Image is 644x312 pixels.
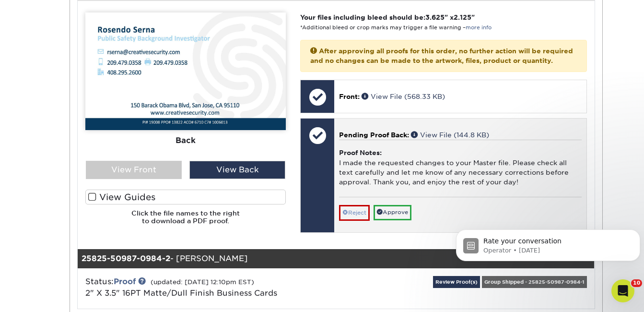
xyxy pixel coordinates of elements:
strong: After approving all proofs for this order, no further action will be required and no changes can ... [310,47,573,64]
span: Front: [339,93,360,100]
a: View File (144.8 KB) [411,131,489,139]
iframe: Intercom live chat [611,279,634,302]
strong: Proof Notes: [339,149,382,156]
a: more info [466,24,492,31]
a: 2" X 3.5" 16PT Matte/Dull Finish Business Cards [85,288,277,298]
span: 2.125 [454,13,471,21]
span: 3.625 [425,13,445,21]
h6: Click the file names to the right to download a PDF proof. [85,209,286,233]
div: - [PERSON_NAME] [78,249,508,268]
small: *Additional bleed or crop marks may trigger a file warning – [300,24,492,31]
strong: Your files including bleed should be: " x " [300,13,475,21]
span: Pending Proof Back: [339,131,409,139]
a: Proof [114,277,136,286]
label: View Guides [85,190,286,204]
iframe: Intercom notifications message [452,209,644,276]
div: Group Shipped - 25825-50987-0984-1 [482,276,587,288]
a: View File (568.33 KB) [362,93,445,100]
small: (updated: [DATE] 12:10pm EST) [151,278,254,286]
div: Status: [78,276,422,299]
a: Review Proof(s) [433,276,480,288]
div: View Front [86,161,182,179]
span: 10 [631,279,642,287]
strong: 25825-50987-0984-2 [82,254,170,263]
div: Back [85,130,286,151]
a: Reject [339,205,370,220]
div: I made the requested changes to your Master file. Please check all text carefully and let me know... [339,140,581,197]
a: Approve [374,205,411,220]
div: View Back [189,161,285,179]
